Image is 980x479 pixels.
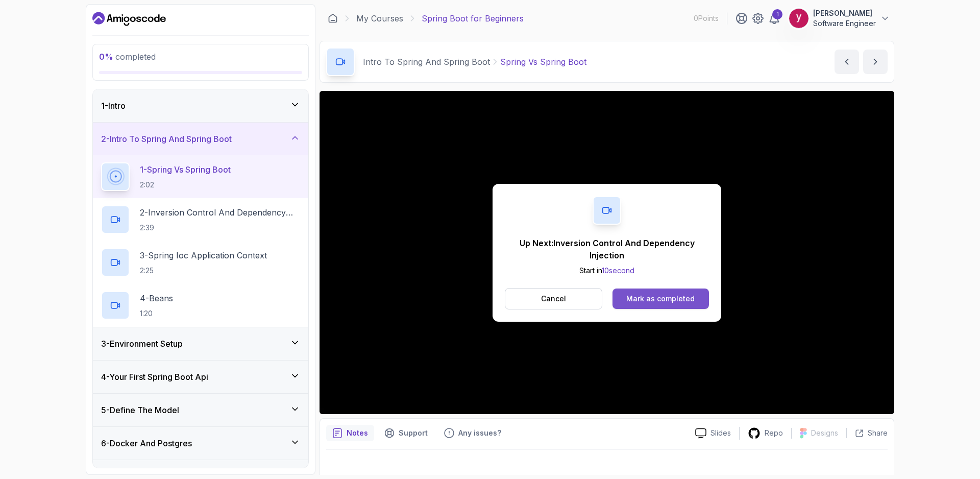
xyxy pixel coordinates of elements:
h3: 2 - Intro To Spring And Spring Boot [101,133,232,145]
h3: 6 - Docker And Postgres [101,437,192,449]
p: 2:39 [140,223,300,233]
img: user profile image [789,9,808,28]
iframe: 1 - Spring vs Spring Boot [320,91,894,414]
button: 3-Environment Setup [93,327,308,360]
button: 6-Docker And Postgres [93,427,308,460]
p: [PERSON_NAME] [813,8,876,18]
a: Repo [740,427,791,440]
a: Slides [687,428,739,439]
button: Support button [378,425,434,441]
p: Up Next: Inversion Control And Dependency Injection [505,237,709,261]
p: Any issues? [458,428,501,438]
button: 1-Intro [93,89,308,122]
button: 2-Intro To Spring And Spring Boot [93,123,308,155]
p: 3 - Spring Ioc Application Context [140,249,267,261]
p: Spring Vs Spring Boot [500,56,586,68]
button: Mark as completed [612,289,709,309]
button: 4-Beans1:20 [101,291,300,320]
h3: 3 - Environment Setup [101,338,183,350]
span: 0 % [99,52,113,62]
a: Dashboard [328,13,338,23]
p: Repo [765,428,783,438]
p: Start in [505,266,709,276]
button: Share [846,428,888,438]
p: Spring Boot for Beginners [422,12,524,25]
button: 4-Your First Spring Boot Api [93,361,308,393]
h3: 1 - Intro [101,100,126,112]
h3: 4 - Your First Spring Boot Api [101,371,208,383]
p: 0 Points [694,13,719,23]
div: 1 [772,9,782,19]
h3: 5 - Define The Model [101,404,179,416]
span: completed [99,52,156,62]
p: 2:02 [140,180,231,190]
span: 10 second [602,266,634,275]
button: notes button [326,425,374,441]
p: Notes [347,428,368,438]
p: Designs [811,428,838,438]
button: 1-Spring Vs Spring Boot2:02 [101,162,300,191]
button: 5-Define The Model [93,394,308,426]
button: 2-Inversion Control And Dependency Injection2:39 [101,205,300,234]
p: Support [399,428,428,438]
p: Intro To Spring And Spring Boot [363,56,490,68]
button: 3-Spring Ioc Application Context2:25 [101,248,300,277]
a: 1 [768,12,780,25]
p: 1 - Spring Vs Spring Boot [140,163,231,176]
p: 1:20 [140,308,173,319]
button: previous content [835,50,859,74]
p: 2:25 [140,266,267,276]
div: Mark as completed [626,294,695,304]
button: next content [863,50,888,74]
p: Software Engineer [813,18,876,29]
p: 2 - Inversion Control And Dependency Injection [140,206,300,219]
button: Feedback button [438,425,507,441]
p: Share [868,428,888,438]
a: My Courses [356,12,403,25]
p: Cancel [541,294,566,304]
p: Slides [710,428,731,438]
button: user profile image[PERSON_NAME]Software Engineer [789,8,890,29]
a: Dashboard [92,11,166,27]
button: Cancel [505,288,602,309]
p: 4 - Beans [140,292,173,304]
